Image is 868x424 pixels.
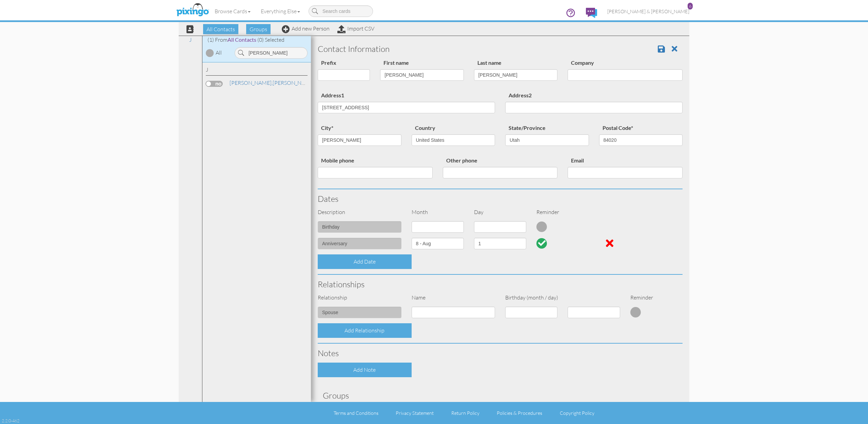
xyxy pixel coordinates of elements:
label: Company [568,58,597,68]
div: Birthday (month / day) [500,294,625,302]
label: First name [380,58,412,68]
h3: Groups [323,391,677,400]
a: [PERSON_NAME] & [PERSON_NAME] 6 [602,3,694,20]
a: J [186,36,195,44]
div: Reminder [531,208,594,216]
img: comments.svg [586,8,597,18]
input: (e.g. Friend, Daughter) [318,307,401,318]
div: Month [407,208,469,216]
div: 2.2.0-462 [2,418,19,424]
div: Add Relationship [318,323,412,338]
div: Description [313,208,407,216]
div: 6 [688,3,693,9]
div: All [216,49,222,57]
label: Address1 [318,91,348,100]
label: Postal Code* [599,123,636,133]
input: Search cards [309,5,373,17]
span: (0) Selected [257,36,284,43]
span: [PERSON_NAME] & [PERSON_NAME] [607,8,689,14]
label: Country [412,123,439,133]
div: Name [407,294,500,302]
a: Return Policy [451,410,479,416]
span: Groups [246,24,271,34]
label: city* [318,123,337,133]
span: [PERSON_NAME], [230,79,273,86]
label: Address2 [505,91,535,100]
label: Mobile phone [318,156,358,165]
div: Relationship [313,294,407,302]
a: Browse Cards [210,3,256,20]
label: Last name [474,58,505,68]
a: Copyright Policy [560,410,594,416]
a: Policies & Procedures [497,410,542,416]
div: Day [469,208,531,216]
label: Email [568,156,587,165]
div: Add Date [318,254,412,269]
h3: Relationships [318,280,683,289]
span: All Contacts [228,36,256,43]
a: Terms and Conditions [334,410,378,416]
h3: Dates [318,194,683,203]
div: J [206,66,308,76]
label: State/Province [505,123,549,133]
label: Prefix [318,58,340,68]
img: pixingo logo [175,2,211,19]
a: [PERSON_NAME] [229,79,315,87]
a: Add new Person [282,25,330,32]
a: Everything Else [256,3,305,20]
div: Add Note [318,363,412,377]
h3: Notes [318,349,683,358]
label: Other phone [443,156,481,165]
a: Privacy Statement [396,410,434,416]
span: All Contacts [203,24,238,34]
a: Import CSV [337,25,374,32]
div: (1) From [202,36,311,44]
div: Reminder [625,294,656,302]
h3: Contact Information [318,44,683,53]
